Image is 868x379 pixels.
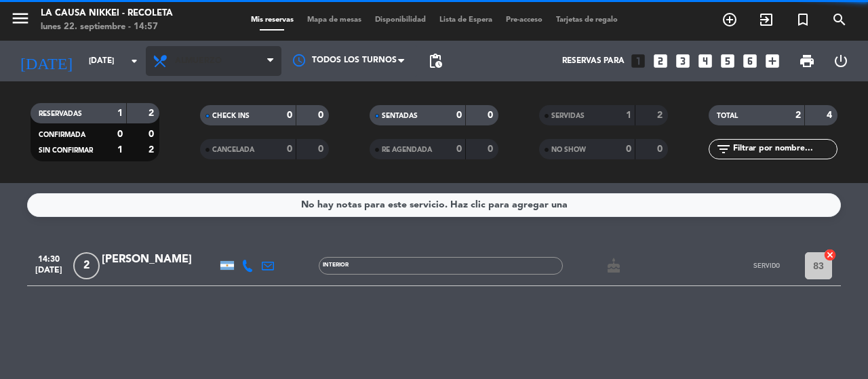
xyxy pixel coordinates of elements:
i: looks_two [652,52,669,70]
strong: 2 [149,145,157,155]
strong: 1 [626,111,631,120]
span: Pre-acceso [499,16,549,24]
i: cancel [823,248,837,262]
strong: 0 [488,111,496,120]
strong: 0 [149,129,157,139]
span: Disponibilidad [368,16,433,24]
strong: 0 [626,144,631,154]
span: TOTAL [717,113,738,119]
span: pending_actions [427,53,443,69]
span: 14:30 [32,250,66,266]
i: exit_to_app [758,12,774,28]
i: looks_6 [741,52,759,70]
span: Lista de Espera [433,16,499,24]
strong: 0 [456,111,462,120]
i: cake [606,258,622,274]
span: Almuerzo [175,56,222,66]
button: menu [10,8,31,33]
strong: 0 [318,144,326,154]
i: filter_list [715,141,732,157]
strong: 0 [456,144,462,154]
i: add_circle_outline [722,12,738,28]
span: RE AGENDADA [382,146,432,153]
div: [PERSON_NAME] [102,251,217,268]
strong: 4 [827,111,835,120]
span: SERVIDO [753,262,780,269]
strong: 2 [657,111,665,120]
span: CONFIRMADA [39,132,85,138]
strong: 1 [117,145,123,155]
span: [DATE] [32,266,66,281]
div: No hay notas para este servicio. Haz clic para agregar una [301,197,568,213]
span: CHECK INS [212,113,250,119]
span: SIN CONFIRMAR [39,147,93,154]
strong: 0 [488,144,496,154]
span: Tarjetas de regalo [549,16,625,24]
span: RESERVADAS [39,111,82,117]
span: SERVIDAS [551,113,585,119]
i: looks_one [629,52,647,70]
strong: 1 [117,108,123,118]
i: search [831,12,848,28]
strong: 0 [657,144,665,154]
i: turned_in_not [795,12,811,28]
span: INTERIOR [323,262,349,268]
i: arrow_drop_down [126,53,142,69]
i: add_box [764,52,781,70]
i: menu [10,8,31,28]
strong: 0 [287,144,292,154]
span: print [799,53,815,69]
span: CANCELADA [212,146,254,153]
input: Filtrar por nombre... [732,142,837,157]
div: La Causa Nikkei - Recoleta [41,7,173,20]
span: 2 [73,252,100,279]
i: looks_4 [696,52,714,70]
span: NO SHOW [551,146,586,153]
strong: 2 [149,108,157,118]
strong: 2 [795,111,801,120]
div: LOG OUT [824,41,858,81]
i: [DATE] [10,46,82,76]
span: Mis reservas [244,16,300,24]
span: SENTADAS [382,113,418,119]
strong: 0 [117,129,123,139]
i: power_settings_new [833,53,849,69]
i: looks_5 [719,52,736,70]
strong: 0 [318,111,326,120]
strong: 0 [287,111,292,120]
i: looks_3 [674,52,692,70]
span: Mapa de mesas [300,16,368,24]
div: lunes 22. septiembre - 14:57 [41,20,173,34]
span: Reservas para [562,56,625,66]
button: SERVIDO [732,252,800,279]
